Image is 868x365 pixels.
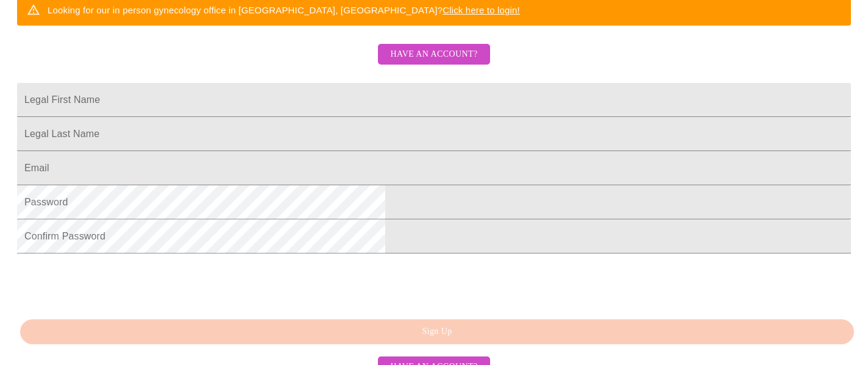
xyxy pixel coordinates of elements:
[378,44,489,65] button: Have an account?
[17,260,202,307] iframe: reCAPTCHA
[443,5,520,15] a: Click here to login!
[390,47,477,62] span: Have an account?
[375,57,493,67] a: Have an account?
